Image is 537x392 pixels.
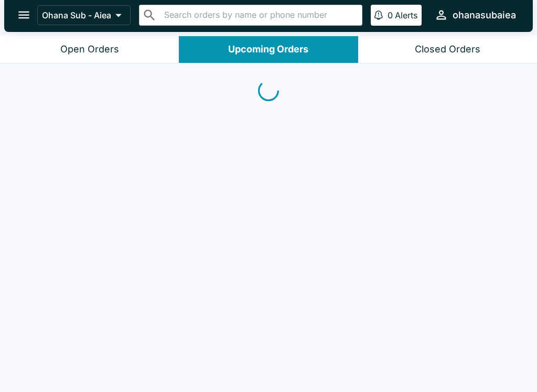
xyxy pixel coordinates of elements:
[395,10,417,20] p: Alerts
[42,10,111,20] p: Ohana Sub - Aiea
[430,4,520,26] button: ohanasubaiea
[388,10,393,20] p: 0
[453,9,516,21] div: ohanasubaiea
[60,43,119,56] div: Open Orders
[10,2,37,28] button: open drawer
[37,5,131,25] button: Ohana Sub - Aiea
[415,43,480,56] div: Closed Orders
[161,8,358,23] input: Search orders by name or phone number
[228,43,308,56] div: Upcoming Orders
